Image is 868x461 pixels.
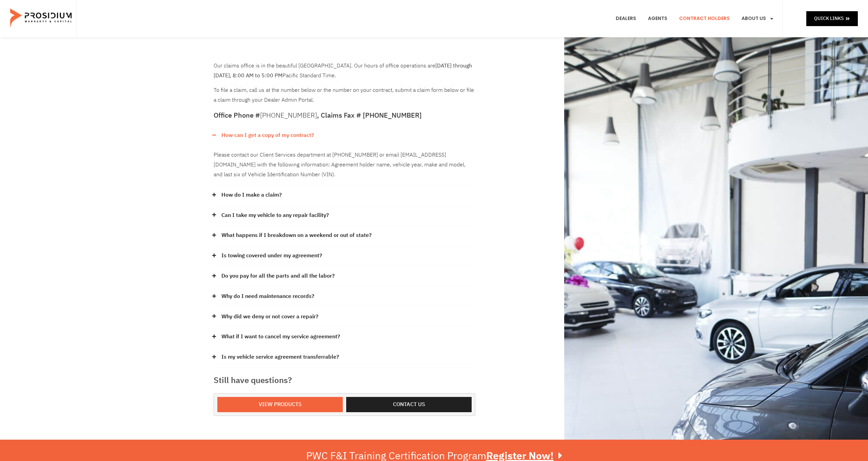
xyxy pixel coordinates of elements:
div: What if I want to cancel my service agreement? [214,327,475,347]
h3: Still have questions? [214,374,475,386]
a: Contact us [346,397,472,412]
span: Contact us [393,400,425,409]
a: Why did we deny or not cover a repair? [221,312,318,322]
a: Is towing covered under my agreement? [221,251,322,261]
div: To file a claim, call us at the number below or the number on your contract, submit a claim form ... [214,61,475,105]
a: Agents [643,6,672,31]
a: About Us [736,6,779,31]
a: What if I want to cancel my service agreement? [221,332,340,342]
div: How do I make a claim? [214,185,475,205]
a: Dealers [611,6,641,31]
div: Why did we deny or not cover a repair? [214,307,475,327]
span: View Products [259,400,302,409]
a: Do you pay for all the parts and all the labor? [221,271,335,281]
h5: Office Phone # , Claims Fax # [PHONE_NUMBER] [214,112,475,119]
a: Quick Links [806,11,858,26]
a: How can I get a copy of my contract? [221,131,314,140]
a: View Products [217,397,343,412]
a: Is my vehicle service agreement transferrable? [221,352,339,362]
p: Our claims office is in the beautiful [GEOGRAPHIC_DATA]. Our hours of office operations are Pacif... [214,61,475,81]
div: Is my vehicle service agreement transferrable? [214,347,475,367]
div: What happens if I breakdown on a weekend or out of state? [214,225,475,246]
div: How can I get a copy of my contract? [214,145,475,185]
b: [DATE] through [DATE], 8:00 AM to 5:00 PM [214,62,472,80]
a: Why do I need maintenance records? [221,292,314,301]
nav: Menu [611,6,779,31]
div: How can I get a copy of my contract? [214,125,475,145]
span: Quick Links [814,14,844,23]
a: What happens if I breakdown on a weekend or out of state? [221,230,372,240]
div: Do you pay for all the parts and all the labor? [214,266,475,286]
a: How do I make a claim? [221,190,282,200]
a: Can I take my vehicle to any repair facility? [221,211,329,220]
a: [PHONE_NUMBER] [260,110,317,120]
div: Is towing covered under my agreement? [214,246,475,266]
a: Contract Holders [674,6,735,31]
div: Can I take my vehicle to any repair facility? [214,205,475,226]
div: Why do I need maintenance records? [214,286,475,307]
